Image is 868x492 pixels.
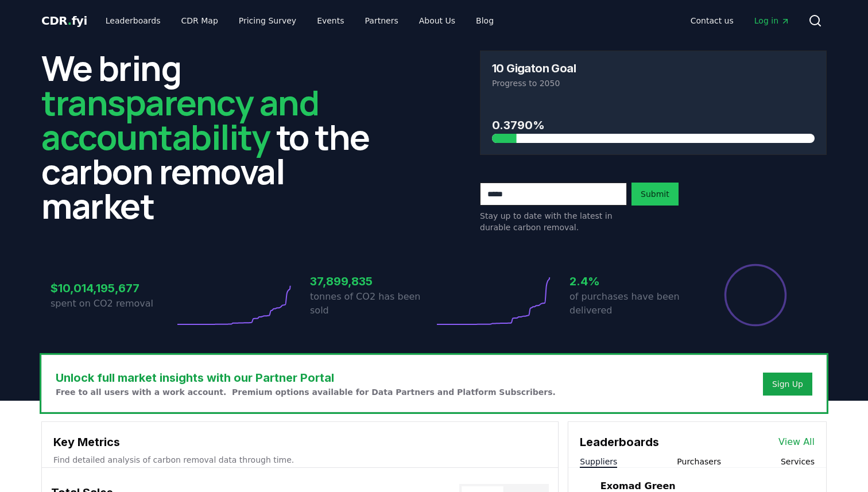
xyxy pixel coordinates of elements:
[56,369,556,386] h3: Unlock full market insights with our Partner Portal
[41,13,87,29] a: CDR.fyi
[410,10,464,31] a: About Us
[781,456,815,467] button: Services
[53,433,547,451] h3: Key Metrics
[569,290,693,317] p: of purchases have been delivered
[172,10,227,31] a: CDR Map
[763,373,812,396] button: Sign Up
[677,456,721,467] button: Purchasers
[681,10,799,31] nav: Main
[230,10,305,31] a: Pricing Survey
[778,435,815,449] a: View All
[723,263,788,327] div: Percentage of sales delivered
[480,210,627,233] p: Stay up to date with the latest in durable carbon removal.
[569,273,693,290] h3: 2.4%
[580,456,617,467] button: Suppliers
[356,10,408,31] a: Partners
[745,10,799,31] a: Log in
[492,117,815,134] h3: 0.3790%
[310,290,434,317] p: tonnes of CO2 has been sold
[681,10,743,31] a: Contact us
[96,10,170,31] a: Leaderboards
[631,183,679,206] button: Submit
[308,10,353,31] a: Events
[41,51,388,223] h2: We bring to the carbon removal market
[51,297,175,311] p: spent on CO2 removal
[467,10,503,31] a: Blog
[41,79,319,160] span: transparency and accountability
[51,280,175,297] h3: $10,014,195,677
[41,14,87,28] span: CDR fyi
[310,273,434,290] h3: 37,899,835
[492,78,815,89] p: Progress to 2050
[772,378,803,390] a: Sign Up
[53,454,547,466] p: Find detailed analysis of carbon removal data through time.
[492,63,576,74] h3: 10 Gigaton Goal
[580,433,659,451] h3: Leaderboards
[96,10,503,31] nav: Main
[56,386,556,398] p: Free to all users with a work account. Premium options available for Data Partners and Platform S...
[754,15,790,26] span: Log in
[68,14,72,28] span: .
